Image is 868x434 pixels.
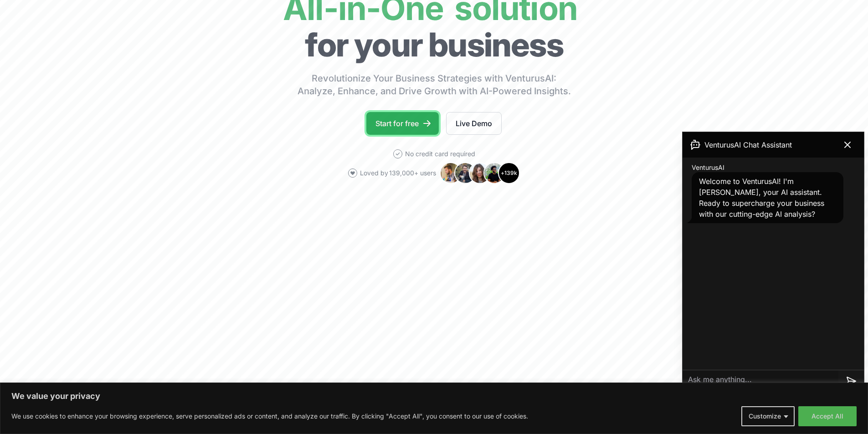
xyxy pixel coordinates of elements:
img: Avatar 2 [454,162,476,184]
img: Avatar 4 [483,162,505,184]
span: Welcome to VenturusAI! I'm [PERSON_NAME], your AI assistant. Ready to supercharge your business w... [699,177,824,219]
img: Avatar 1 [440,162,462,184]
a: Start for free [366,112,439,135]
p: We use cookies to enhance your browsing experience, serve personalized ads or content, and analyz... [11,411,528,422]
a: Live Demo [446,112,502,135]
button: Accept All [798,406,857,426]
button: Customize [741,406,795,426]
img: Avatar 3 [469,162,491,184]
span: VenturusAI [692,163,724,172]
p: We value your privacy [11,391,857,402]
span: VenturusAI Chat Assistant [704,139,792,150]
